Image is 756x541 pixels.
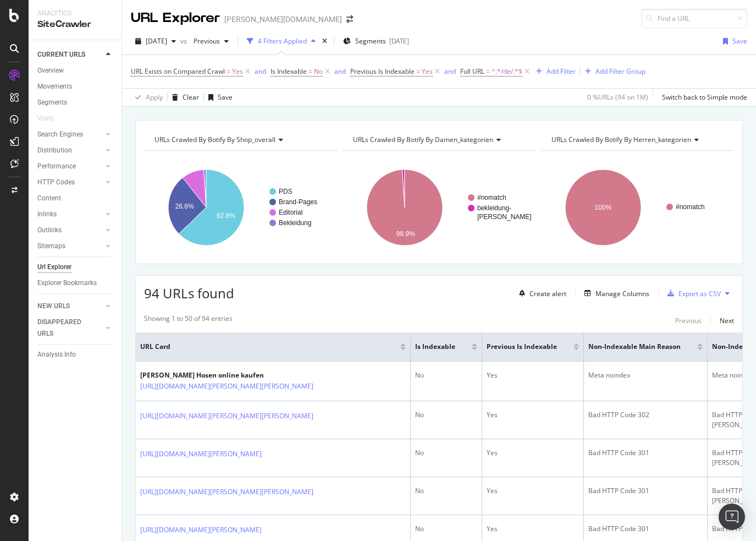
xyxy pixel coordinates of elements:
a: Content [37,193,114,204]
a: Outlinks [37,225,103,236]
span: URL Card [140,342,398,352]
button: Switch back to Simple mode [658,89,747,106]
div: [PERSON_NAME][DOMAIN_NAME] [224,14,342,25]
button: 4 Filters Applied [242,32,320,50]
text: [PERSON_NAME] [477,213,532,221]
a: Segments [37,97,114,108]
text: 98.9% [396,230,415,238]
div: [PERSON_NAME] Hosen online kaufen [140,370,361,380]
button: Next [720,314,734,327]
text: bekleidung- [477,204,511,212]
a: Url Explorer [37,261,114,273]
div: Create alert [529,289,566,298]
text: 62.8% [217,212,235,220]
span: Full URL [460,67,484,76]
h4: URLs Crawled By Botify By damen_kategorien [351,131,526,149]
button: and [444,66,456,76]
div: Clear [183,92,199,102]
text: #nomatch [676,203,705,211]
a: Distribution [37,145,103,156]
div: [DATE] [389,36,409,46]
div: Yes [487,524,579,534]
a: DISAPPEARED URLS [37,316,103,340]
div: Yes [487,370,579,380]
div: No [415,524,477,534]
div: Distribution [37,145,72,156]
button: Apply [131,89,163,106]
div: Performance [37,161,76,172]
button: Add Filter Group [581,65,645,78]
h4: URLs Crawled By Botify By shop_overall [152,131,327,149]
div: CURRENT URLS [37,49,85,61]
div: Analytics [37,9,113,18]
a: Visits [37,113,65,124]
div: HTTP Codes [37,177,75,188]
input: Find a URL [642,9,747,28]
span: Is Indexable [415,342,455,352]
div: No [415,486,477,496]
div: Open Intercom Messenger [719,504,745,530]
div: Url Explorer [37,261,71,273]
div: Overview [37,65,64,76]
button: [DATE] [131,32,180,50]
a: [URL][DOMAIN_NAME][PERSON_NAME][PERSON_NAME] [140,487,313,498]
div: Yes [487,410,579,420]
a: [URL][DOMAIN_NAME][PERSON_NAME][PERSON_NAME] [140,411,313,422]
span: Previous Is Indexable [487,342,557,352]
div: Explorer Bookmarks [37,277,97,289]
div: Switch back to Simple mode [662,92,747,102]
a: Overview [37,65,114,76]
div: Inlinks [37,209,57,220]
span: No [314,64,323,79]
div: Visits [37,113,54,124]
div: and [255,67,266,76]
button: Export as CSV [663,285,721,302]
button: and [255,66,266,76]
span: vs [180,36,189,46]
div: Yes [487,486,579,496]
button: Segments[DATE] [339,32,413,50]
a: Analysis Info [37,349,114,360]
div: NEW URLS [37,300,70,312]
div: Sitemaps [37,241,65,252]
span: 2025 Aug. 18th [146,36,167,46]
div: Analysis Info [37,349,76,360]
a: NEW URLS [37,300,103,312]
a: HTTP Codes [37,177,103,188]
button: Create alert [515,285,566,302]
span: URLs Crawled By Botify By shop_overall [154,135,275,144]
div: Next [720,316,734,325]
span: URLs Crawled By Botify By damen_kategorien [353,135,493,144]
span: 94 URLs found [144,284,234,302]
div: Previous [675,316,702,325]
a: Sitemaps [37,241,103,252]
div: 0 % URLs ( 94 on 1M ) [587,92,648,102]
span: Yes [232,64,243,79]
span: = [308,67,312,76]
text: Brand-Pages [279,198,317,206]
div: URL Explorer [131,9,220,28]
button: Save [719,32,747,50]
text: PDS [279,188,293,195]
span: Yes [422,64,433,79]
a: Search Engines [37,129,103,140]
button: and [334,66,346,76]
svg: A chart. [343,160,533,255]
text: 26.6% [175,203,194,210]
div: Outlinks [37,225,62,236]
span: Segments [355,36,386,46]
span: Is Indexable [271,67,307,76]
div: DISAPPEARED URLS [37,316,93,340]
text: Bekleidung [279,219,311,227]
div: and [444,67,456,76]
div: 4 Filters Applied [258,36,307,46]
div: Bad HTTP Code 301 [588,524,703,534]
div: SiteCrawler [37,18,113,31]
button: Save [204,89,233,106]
a: [URL][DOMAIN_NAME][PERSON_NAME][PERSON_NAME] [140,381,313,392]
text: Editorial [279,209,302,216]
svg: A chart. [144,160,334,255]
span: URLs Crawled By Botify By herren_kategorien [551,135,691,144]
